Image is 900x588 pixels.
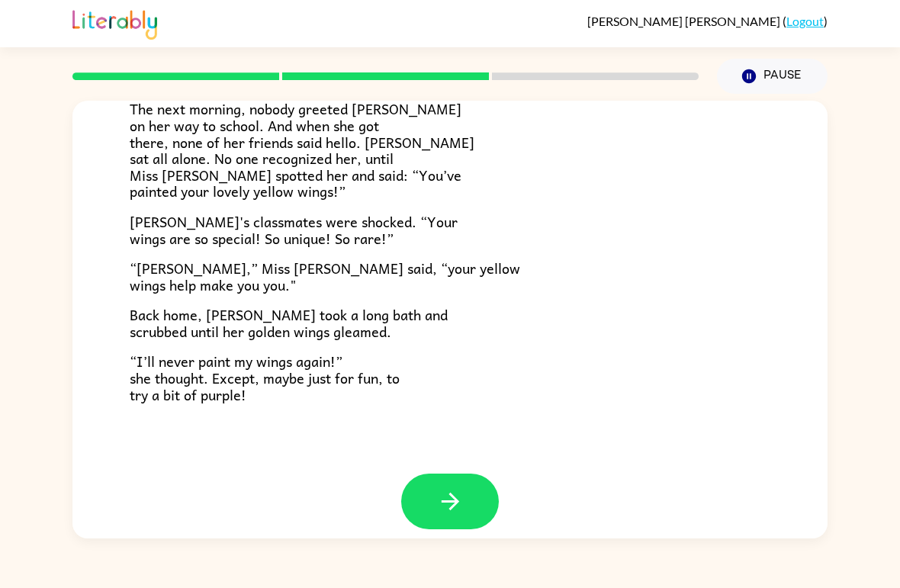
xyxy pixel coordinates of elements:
[587,14,783,28] span: [PERSON_NAME] [PERSON_NAME]
[130,210,458,249] span: [PERSON_NAME]'s classmates were shocked. “Your wings are so special! So unique! So rare!”
[72,6,157,40] img: Literably
[130,350,400,405] span: “I’ll never paint my wings again!” she thought. Except, maybe just for fun, to try a bit of purple!
[587,14,828,28] div: ( )
[786,14,824,28] a: Logout
[717,59,828,94] button: Pause
[130,257,520,296] span: “[PERSON_NAME],” Miss [PERSON_NAME] said, “your yellow wings help make you you."
[130,304,448,342] span: Back home, [PERSON_NAME] took a long bath and scrubbed until her golden wings gleamed.
[130,98,474,202] span: The next morning, nobody greeted [PERSON_NAME] on her way to school. And when she got there, none...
